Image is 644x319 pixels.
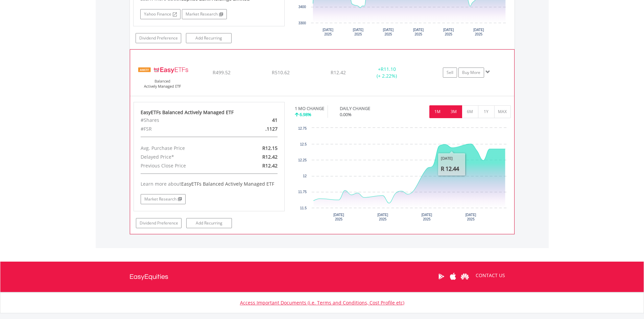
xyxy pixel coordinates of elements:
[295,125,511,226] div: Chart. Highcharts interactive chart.
[141,109,278,116] div: EasyETFs Balanced Actively Managed ETF
[140,9,181,19] a: Yahoo Finance
[213,69,231,76] span: R499.52
[129,262,168,292] a: EasyEquities
[300,142,307,146] text: 12.5
[443,28,454,36] text: [DATE] 2025
[136,153,234,161] div: Delayed Price*
[240,299,404,306] a: Access Important Documents (i.e. Terms and Conditions, Cost Profile etc)
[458,68,484,78] a: Buy More
[478,105,495,118] button: 1Y
[381,66,396,72] span: R11.10
[141,194,186,204] a: Market Research
[295,125,510,226] svg: Interactive chart
[323,28,333,36] text: [DATE] 2025
[182,9,227,19] a: Market Research
[422,213,432,221] text: [DATE] 2025
[136,144,234,153] div: Avg. Purchase Price
[361,66,412,79] div: + (+ 2.22%)
[494,105,511,118] button: MAX
[447,266,459,287] a: Apple
[262,162,278,169] span: R12.42
[333,213,344,221] text: [DATE] 2025
[429,105,446,118] button: 1M
[300,111,311,117] span: 6.98%
[262,154,278,160] span: R12.42
[331,69,346,76] span: R12.42
[136,161,234,170] div: Previous Close Price
[443,68,457,78] a: Sell
[136,33,181,43] a: Dividend Preference
[299,21,306,25] text: 3300
[435,266,447,287] a: Google Play
[303,174,307,178] text: 12
[136,218,182,228] a: Dividend Preference
[462,105,478,118] button: 6M
[298,158,307,162] text: 12.25
[353,28,363,36] text: [DATE] 2025
[234,116,283,125] div: 41
[141,181,278,187] div: Learn more about
[446,105,462,118] button: 3M
[136,125,234,133] div: #FSR
[340,111,352,117] span: 0.00%
[473,28,484,36] text: [DATE] 2025
[298,127,307,130] text: 12.75
[383,28,394,36] text: [DATE] 2025
[299,5,306,9] text: 3400
[298,190,307,194] text: 11.75
[272,69,290,76] span: R510.62
[134,58,192,94] img: EQU.ZA.EASYBF.png
[466,213,476,221] text: [DATE] 2025
[413,28,424,36] text: [DATE] 2025
[300,206,307,210] text: 11.5
[471,266,510,285] a: CONTACT US
[262,145,278,151] span: R12.15
[377,213,388,221] text: [DATE] 2025
[459,266,471,287] a: Huawei
[186,218,232,228] a: Add Recurring
[340,105,394,112] div: DAILY CHANGE
[181,181,274,187] span: EasyETFs Balanced Actively Managed ETF
[295,105,324,112] div: 1 MO CHANGE
[234,125,283,133] div: .1127
[186,33,232,43] a: Add Recurring
[136,116,234,125] div: #Shares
